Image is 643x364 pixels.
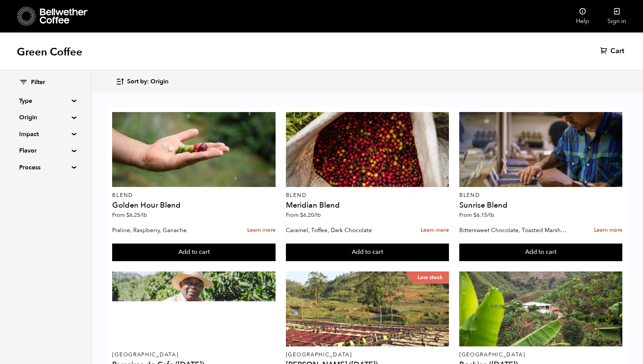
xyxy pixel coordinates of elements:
bdi: 6.20 [300,211,321,219]
button: Add to cart [112,244,275,261]
p: Bittersweet Chocolate, Toasted Marshmallow, Candied Orange, Praline [459,224,570,236]
p: [GEOGRAPHIC_DATA] [286,352,449,357]
p: Blend [286,193,449,198]
span: /lb [314,211,321,219]
summary: Flavor [19,146,72,155]
p: Blend [459,193,622,198]
span: Sort by: Origin [127,78,168,86]
p: [GEOGRAPHIC_DATA] [459,352,622,357]
summary: Origin [19,113,72,122]
span: Cart [610,47,624,56]
a: Learn more [594,222,622,239]
p: Low stock [407,271,449,284]
p: Praline, Raspberry, Ganache [112,224,223,236]
h4: Sunrise Blend [459,201,622,209]
button: Add to cart [459,244,622,261]
span: From [286,211,321,219]
span: $ [126,211,129,219]
bdi: 6.25 [126,211,147,219]
span: /lb [140,211,147,219]
span: $ [473,211,477,219]
h4: Golden Hour Blend [112,201,275,209]
summary: Impact [19,130,72,139]
span: Filter [31,78,45,87]
a: Learn more [421,222,449,239]
p: [GEOGRAPHIC_DATA] [112,352,275,357]
button: Sort by: Origin [116,73,168,91]
span: $ [300,211,303,219]
summary: Type [19,96,72,106]
span: From [112,211,147,219]
a: Cart [600,47,626,56]
button: Add to cart [286,244,449,261]
a: Learn more [247,222,276,239]
p: Blend [112,193,275,198]
a: Low stock [286,271,449,346]
summary: Process [19,163,72,172]
h1: Green Coffee [17,45,82,59]
bdi: 6.15 [473,211,494,219]
span: /lb [487,211,494,219]
p: Caramel, Toffee, Dark Chocolate [286,224,397,236]
span: From [459,211,494,219]
h4: Meridian Blend [286,201,449,209]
